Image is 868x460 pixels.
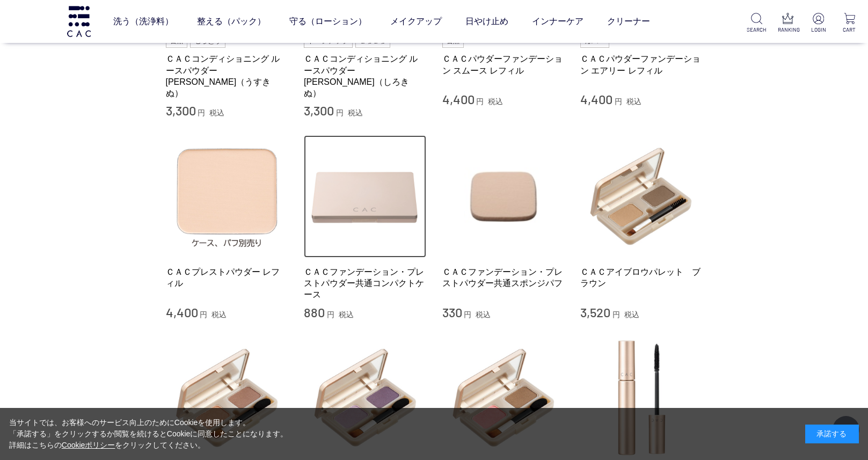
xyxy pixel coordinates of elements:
span: 円 [476,97,484,106]
a: クリーナー [607,6,650,36]
a: CART [840,13,859,34]
span: 税込 [476,310,491,319]
span: 4,400 [166,304,198,320]
img: ＣＡＣアイブロウパレット ブラウン [580,135,703,258]
a: ＣＡＣアイブロウパレット ブラウン [580,266,703,289]
a: インナーケア [532,6,583,36]
span: 円 [612,310,620,319]
div: 承諾する [805,425,859,443]
span: 円 [198,108,205,117]
span: 3,300 [304,103,334,118]
span: 円 [327,310,334,319]
a: 守る（ローション） [289,6,367,36]
p: CART [840,26,859,34]
a: SEARCH [747,13,767,34]
p: SEARCH [747,26,767,34]
a: ＣＡＣパウダーファンデーション スムース レフィル [442,53,565,76]
span: 880 [304,304,325,320]
a: メイクアップ [390,6,442,36]
a: ＣＡＣコンディショニング ルースパウダー [PERSON_NAME]（うすきぬ） [166,53,288,99]
img: ＣＡＣアイカラーパレット 柿渋（かきしぶ） [166,337,288,459]
span: 円 [336,108,344,117]
span: 3,520 [580,304,610,320]
a: 洗う（洗浄料） [113,6,173,36]
a: ＣＡＣプレストパウダー レフィル [166,266,288,289]
span: 円 [615,97,622,106]
span: 円 [464,310,471,319]
span: 3,300 [166,103,196,118]
a: Cookieポリシー [62,441,115,449]
p: LOGIN [808,26,828,34]
img: ＣＡＣプレストパウダー レフィル [166,135,288,258]
span: 税込 [626,97,641,106]
img: ＣＡＣアイカラーパレット 紫陽花（あじさい） [304,337,426,459]
div: 当サイトでは、お客様へのサービス向上のためにCookieを使用します。 「承諾する」をクリックするか閲覧を続けるとCookieに同意したことになります。 詳細はこちらの をクリックしてください。 [9,417,288,451]
span: 税込 [488,97,503,106]
a: 日やけ止め [465,6,508,36]
span: 税込 [348,108,363,117]
span: 税込 [339,310,354,319]
a: 整える（パック） [197,6,266,36]
p: RANKING [778,26,798,34]
span: 税込 [211,310,227,319]
span: 330 [442,304,462,320]
span: 4,400 [580,91,612,107]
img: ＣＡＣマスカラ ブラック [580,337,703,459]
a: ＣＡＣコンディショニング ルースパウダー [PERSON_NAME]（しろきぬ） [304,53,426,99]
img: ＣＡＣアイカラーパレット 八重桜（やえざくら） [442,337,565,459]
img: ＣＡＣファンデーション・プレストパウダー共通スポンジパフ [442,135,565,258]
img: ＣＡＣファンデーション・プレストパウダー共通コンパクトケース [304,135,426,258]
a: LOGIN [808,13,828,34]
img: logo [65,6,92,36]
span: 4,400 [442,91,475,107]
a: ＣＡＣパウダーファンデーション エアリー レフィル [580,53,703,76]
span: 円 [200,310,207,319]
span: 税込 [624,310,639,319]
a: ＣＡＣファンデーション・プレストパウダー共通コンパクトケース [304,266,426,301]
a: ＣＡＣファンデーション・プレストパウダー共通スポンジパフ [442,266,565,289]
a: RANKING [778,13,798,34]
span: 税込 [209,108,224,117]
